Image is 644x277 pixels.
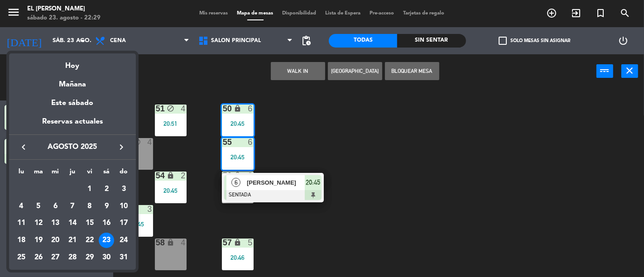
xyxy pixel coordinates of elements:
div: 13 [48,215,63,231]
td: 7 de agosto de 2025 [64,198,81,215]
div: 2 [99,181,114,197]
div: 21 [65,233,80,248]
div: 11 [14,215,29,231]
td: 4 de agosto de 2025 [13,198,30,215]
td: 18 de agosto de 2025 [13,232,30,249]
th: miércoles [47,167,64,181]
div: 12 [31,215,46,231]
td: 5 de agosto de 2025 [30,198,47,215]
i: keyboard_arrow_left [18,142,29,153]
div: Reservas actuales [9,116,136,134]
div: 23 [99,233,114,248]
td: 20 de agosto de 2025 [47,232,64,249]
td: 16 de agosto de 2025 [98,215,115,232]
button: keyboard_arrow_right [113,141,130,153]
div: Este sábado [9,91,136,116]
th: domingo [115,167,132,181]
div: 15 [82,215,97,231]
th: martes [30,167,47,181]
td: 12 de agosto de 2025 [30,215,47,232]
th: viernes [81,167,98,181]
td: 9 de agosto de 2025 [98,198,115,215]
td: 25 de agosto de 2025 [13,249,30,266]
div: 7 [65,199,80,214]
div: Hoy [9,53,136,72]
i: keyboard_arrow_right [116,142,127,153]
td: 29 de agosto de 2025 [81,249,98,266]
td: 11 de agosto de 2025 [13,215,30,232]
span: agosto 2025 [32,141,113,153]
div: 10 [116,199,131,214]
td: 14 de agosto de 2025 [64,215,81,232]
td: 23 de agosto de 2025 [98,232,115,249]
td: 26 de agosto de 2025 [30,249,47,266]
td: 17 de agosto de 2025 [115,215,132,232]
td: 6 de agosto de 2025 [47,198,64,215]
div: 29 [82,250,97,265]
td: 31 de agosto de 2025 [115,249,132,266]
td: 19 de agosto de 2025 [30,232,47,249]
div: 16 [99,215,114,231]
div: 19 [31,233,46,248]
div: 24 [116,233,131,248]
td: 15 de agosto de 2025 [81,215,98,232]
td: 8 de agosto de 2025 [81,198,98,215]
td: 28 de agosto de 2025 [64,249,81,266]
td: 27 de agosto de 2025 [47,249,64,266]
div: 14 [65,215,80,231]
div: Mañana [9,72,136,91]
td: 10 de agosto de 2025 [115,198,132,215]
div: 17 [116,215,131,231]
div: 5 [31,199,46,214]
td: 30 de agosto de 2025 [98,249,115,266]
td: 24 de agosto de 2025 [115,232,132,249]
div: 27 [48,250,63,265]
td: 2 de agosto de 2025 [98,181,115,198]
div: 9 [99,199,114,214]
th: sábado [98,167,115,181]
div: 18 [14,233,29,248]
td: 13 de agosto de 2025 [47,215,64,232]
div: 3 [116,181,131,197]
div: 8 [82,199,97,214]
td: 3 de agosto de 2025 [115,181,132,198]
div: 4 [14,199,29,214]
div: 30 [99,250,114,265]
div: 20 [48,233,63,248]
td: AGO. [13,181,81,198]
button: keyboard_arrow_left [15,141,32,153]
div: 31 [116,250,131,265]
div: 25 [14,250,29,265]
div: 1 [82,181,97,197]
div: 28 [65,250,80,265]
div: 26 [31,250,46,265]
div: 22 [82,233,97,248]
td: 22 de agosto de 2025 [81,232,98,249]
td: 21 de agosto de 2025 [64,232,81,249]
th: lunes [13,167,30,181]
div: 6 [48,199,63,214]
td: 1 de agosto de 2025 [81,181,98,198]
th: jueves [64,167,81,181]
